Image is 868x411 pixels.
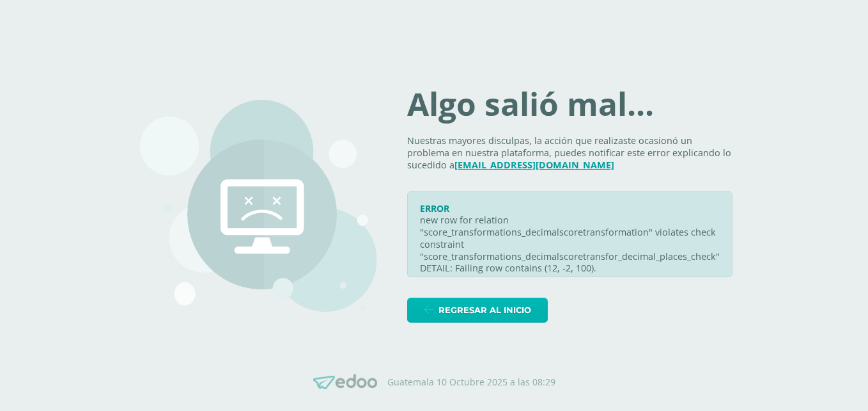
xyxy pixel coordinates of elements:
[420,202,449,214] span: ERROR
[407,88,732,120] h1: Algo salió mal...
[454,159,614,171] a: [EMAIL_ADDRESS][DOMAIN_NAME]
[387,376,555,388] p: Guatemala 10 Octubre 2025 a las 08:29
[313,374,377,390] img: Edoo
[420,214,720,275] p: new row for relation "score_transformations_decimalscoretransformation" violates check constraint...
[407,135,732,171] p: Nuestras mayores disculpas, la acción que realizaste ocasionó un problema en nuestra plataforma, ...
[140,100,376,312] img: 500.png
[407,298,548,323] a: Regresar al inicio
[438,298,531,322] span: Regresar al inicio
